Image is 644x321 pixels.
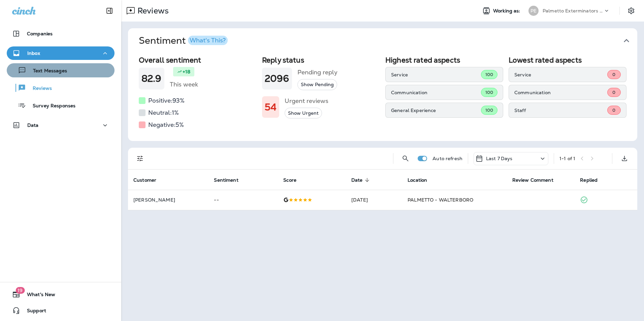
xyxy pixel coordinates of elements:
[493,8,522,14] span: Working as:
[100,4,119,17] button: Collapse Sidebar
[351,177,372,183] span: Date
[432,156,462,161] p: Auto refresh
[265,102,277,113] h1: 54
[391,108,481,113] p: General Experience
[486,156,513,161] p: Last 7 Days
[391,72,481,77] p: Service
[7,46,115,60] button: Inbox
[133,152,147,165] button: Filters
[285,108,322,119] button: Show Urgent
[133,197,203,203] p: [PERSON_NAME]
[514,72,607,77] p: Service
[27,122,39,128] p: Data
[618,152,631,165] button: Export as CSV
[133,177,165,183] span: Customer
[7,27,115,40] button: Companies
[385,56,503,64] h2: Highest rated aspects
[512,177,553,183] span: Review Comment
[183,68,190,75] p: +18
[399,152,412,165] button: Search Reviews
[408,177,427,183] span: Location
[190,37,226,43] div: What's This?
[20,292,55,300] span: What's New
[612,107,615,113] span: 0
[208,190,278,210] td: --
[509,56,626,64] h2: Lowest rated aspects
[408,197,473,203] span: PALMETTO - WALTERBORO
[133,177,156,183] span: Customer
[580,177,606,183] span: Replied
[283,177,305,183] span: Score
[148,107,179,118] h5: Neutral: 1 %
[514,90,607,95] p: Communication
[148,119,184,130] h5: Negative: 5 %
[297,67,337,78] h5: Pending reply
[346,190,402,210] td: [DATE]
[135,6,169,16] p: Reviews
[265,73,289,84] h1: 2096
[514,108,607,113] p: Staff
[559,156,575,161] div: 1 - 1 of 1
[188,36,228,45] button: What's This?
[141,73,162,84] h1: 82.9
[543,8,603,13] p: Palmetto Exterminators LLC
[7,118,115,132] button: Data
[612,90,615,95] span: 0
[15,287,25,294] span: 19
[485,107,493,113] span: 100
[351,177,363,183] span: Date
[214,177,247,183] span: Sentiment
[26,85,52,92] p: Reviews
[625,5,637,17] button: Settings
[7,81,115,95] button: Reviews
[485,72,493,77] span: 100
[26,68,67,74] p: Text Messages
[612,72,615,77] span: 0
[283,177,296,183] span: Score
[128,53,637,141] div: SentimentWhat's This?
[580,177,598,183] span: Replied
[512,177,562,183] span: Review Comment
[262,56,380,64] h2: Reply status
[391,90,481,95] p: Communication
[7,288,115,301] button: 19What's New
[27,50,40,56] p: Inbox
[27,31,53,36] p: Companies
[528,6,539,16] div: PE
[485,90,493,95] span: 100
[170,79,198,90] h5: This week
[133,28,643,53] button: SentimentWhat's This?
[7,98,115,112] button: Survey Responses
[148,95,185,106] h5: Positive: 93 %
[26,103,75,109] p: Survey Responses
[7,63,115,77] button: Text Messages
[139,56,257,64] h2: Overall sentiment
[285,96,328,106] h5: Urgent reviews
[297,79,337,90] button: Show Pending
[408,177,436,183] span: Location
[139,35,228,46] h1: Sentiment
[20,308,46,316] span: Support
[7,304,115,317] button: Support
[214,177,238,183] span: Sentiment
